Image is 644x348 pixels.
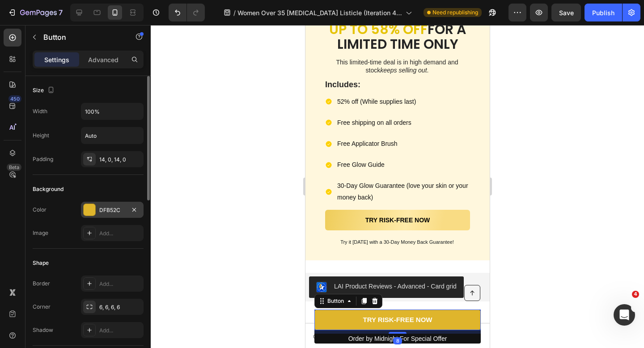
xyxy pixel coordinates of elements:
p: 52% off (While supplies last) [32,71,163,82]
button: 7 [4,4,67,21]
button: Save [551,4,581,21]
p: 7 [59,7,63,18]
button: Publish [585,4,622,21]
div: LAI Product Reviews - Advanced - Card grid [29,257,151,266]
span: Women Over 35 [MEDICAL_DATA] Listicle (Iteration 4) (7 Reasons) [237,8,402,17]
div: 6, 6, 6, 6 [99,303,141,311]
div: Add... [99,280,141,288]
div: Color [33,206,47,214]
span: / [233,8,236,17]
div: Beta [7,164,21,171]
strong: Includes: [20,55,55,64]
span: Try it [DATE] with a 30-Day Money Back Guarantee! [35,214,148,220]
p: Button [43,32,119,42]
button: LAI Product Reviews - Advanced - Card grid [4,251,158,273]
div: 450 [8,95,21,102]
div: 14, 0, 14, 0 [99,156,141,164]
div: Size [33,85,56,97]
span: 4 [632,291,639,298]
iframe: Design area [305,25,490,348]
img: LaiProductReviews.png [11,257,21,267]
p: 30-Day Glow Guarantee (love your skin or your money back) [32,155,163,178]
div: Width [33,107,47,115]
div: Add... [99,229,141,238]
p: Free shipping on all orders [32,92,163,103]
p: Settings [44,55,69,64]
a: TRY RISK-FREE NOW [20,185,165,205]
div: Background [33,185,64,193]
div: Border [33,280,50,288]
p: Free Applicator Brush [32,113,163,124]
div: Image [33,229,48,237]
span: Save [559,9,574,17]
div: Shape [33,259,49,267]
p: This limited-time deal is in high demand and stock . [20,33,164,49]
p: Advanced [88,55,119,64]
div: Shadow [33,326,53,334]
div: Publish [592,8,614,17]
input: Auto [81,103,143,119]
span: Need republishing [432,8,478,17]
iframe: Intercom live chat [614,304,635,326]
div: Add... [99,327,141,335]
div: DFB52C [99,206,125,214]
p: Free Glow Guide [32,134,163,145]
i: keeps selling out [75,42,121,49]
p: TRY RISK-FREE NOW [60,191,125,199]
div: Corner [33,303,51,311]
div: Height [33,132,49,140]
div: Undo/Redo [169,4,205,21]
input: Auto [81,127,143,144]
div: Padding [33,155,53,163]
